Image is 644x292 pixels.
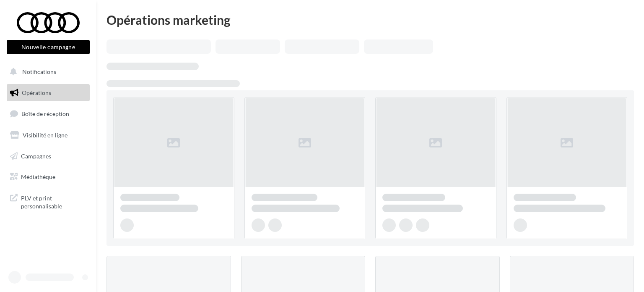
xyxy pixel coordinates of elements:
[21,152,51,159] span: Campagnes
[22,68,56,75] span: Notifications
[5,84,91,102] a: Opérations
[5,126,91,144] a: Visibilité en ligne
[23,132,68,139] span: Visibilité en ligne
[5,147,91,165] a: Campagnes
[5,63,88,81] button: Notifications
[5,168,91,186] a: Médiathèque
[7,40,90,54] button: Nouvelle campagne
[5,189,91,214] a: PLV et print personnalisable
[5,105,91,123] a: Boîte de réception
[22,89,51,96] span: Opérations
[106,13,634,26] div: Opérations marketing
[21,192,86,210] span: PLV et print personnalisable
[21,173,55,180] span: Médiathèque
[21,110,69,117] span: Boîte de réception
